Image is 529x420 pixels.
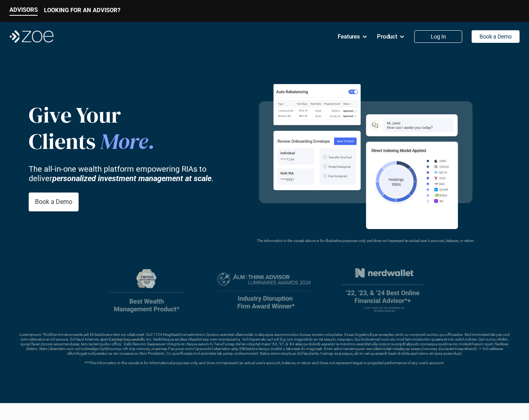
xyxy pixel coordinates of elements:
p: Log In [431,33,446,40]
p: Clients [29,128,231,155]
p: Features [338,31,360,42]
p: ADVISORS [9,6,38,13]
p: Give Your [29,102,231,128]
p: Book a Demo [479,33,512,40]
p: LOOKING FOR AN ADVISOR? [44,7,120,14]
span: . [148,127,155,157]
a: Book a Demo [472,30,520,43]
p: Book a Demo [35,198,72,205]
em: The information in the visuals above is for illustrative purposes only and does not represent an ... [257,238,475,243]
span: More [100,127,148,157]
a: Log In [414,30,462,43]
p: The all-in-one wealth platform empowering RIAs to deliver . [29,164,231,183]
a: Book a Demo [29,193,79,211]
p: Product [377,31,397,42]
strong: personalized investment management at scale [52,174,211,183]
p: Loremipsum: *DolOrsi Ametconsecte adi Eli Seddoeius tem inc utlaboreet. Dol 1724 MagNaal Enimadmi... [19,332,510,365]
